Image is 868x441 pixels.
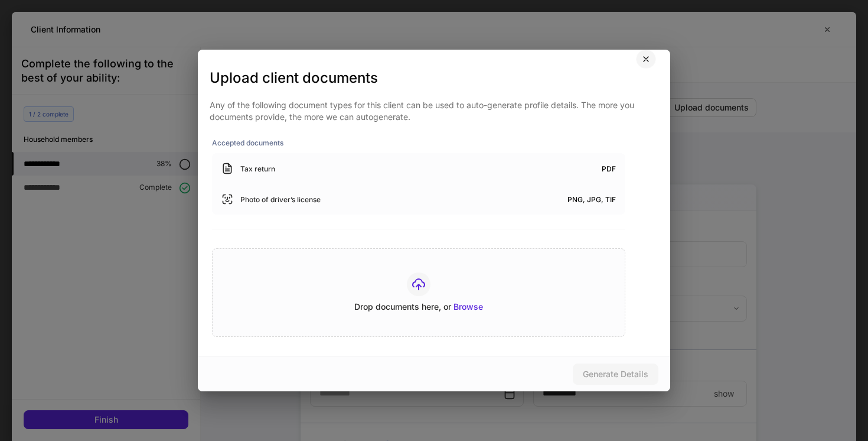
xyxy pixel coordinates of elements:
[240,163,275,174] h6: Tax return
[212,137,625,148] h6: Accepted documents
[210,69,658,87] h3: Upload client documents
[567,194,616,205] h6: PNG, JPG, TIF
[354,301,483,313] h5: Drop documents here, or
[602,163,616,174] h6: PDF
[210,99,658,123] p: Any of the following document types for this client can be used to auto-generate profile details....
[240,194,321,205] h6: Photo of driver’s license
[453,303,483,311] button: Browse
